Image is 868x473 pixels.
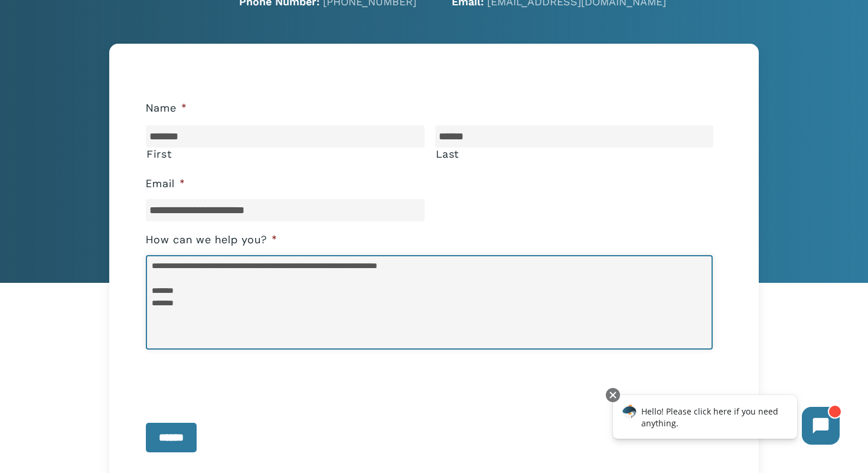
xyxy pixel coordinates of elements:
[146,102,187,115] label: Name
[436,148,713,160] label: Last
[146,148,424,160] label: First
[146,233,278,247] label: How can we help you?
[146,358,325,404] iframe: reCAPTCHA
[601,386,851,456] iframe: Chatbot
[146,177,185,191] label: Email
